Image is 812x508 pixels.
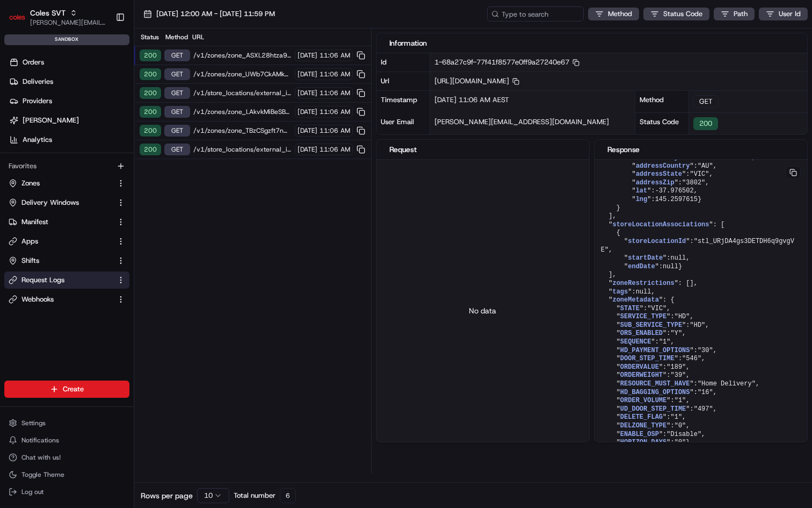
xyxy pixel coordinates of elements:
span: ORDERWEIGHT [620,371,663,379]
div: Timestamp [376,91,430,113]
span: Knowledge Base [21,156,82,167]
p: No data [469,305,496,316]
span: 11:06 AM [320,126,350,135]
span: Settings [21,419,46,427]
button: Webhooks [4,291,129,308]
span: tags [612,288,628,296]
span: "stl_URjDA4gs3DETDH6q9gvgVE" [601,238,794,254]
span: 11:06 AM [320,70,350,78]
span: API Documentation [102,156,172,167]
a: Apps [9,237,112,246]
span: User Id [779,9,801,19]
span: Toggle Theme [21,470,64,479]
a: Deliveries [4,73,134,90]
div: GET [164,106,190,118]
button: User Id [759,8,808,20]
div: Response [607,144,794,155]
span: addressState [636,170,682,178]
button: Shifts [4,252,129,269]
a: Request Logs [9,275,112,285]
div: Url [376,71,430,90]
div: URL [192,33,367,41]
span: Log out [21,488,44,496]
span: Apps [21,237,38,246]
span: "AU" [698,162,713,170]
input: Clear [28,69,177,81]
div: GET [164,87,190,99]
span: addressCountry [636,162,690,170]
img: 1736555255976-a54dd68f-1ca7-489b-9aae-adbdc363a1c4 [11,103,30,122]
div: 200 [140,68,161,80]
a: 📗Knowledge Base [6,152,86,171]
span: "0" [675,439,686,446]
span: UD_DOOR_STEP_TIME [620,405,686,413]
span: lng [636,196,648,203]
span: HORIZON_DAYS [620,439,666,446]
button: Method [588,8,639,20]
button: Notifications [4,433,129,448]
div: GET [164,144,190,155]
span: zoneRestrictions [612,280,674,287]
span: DOOR_STEP_TIME [620,355,675,362]
div: sandbox [4,34,129,45]
button: Create [4,381,129,398]
span: 1-68a27c9f-77f41f8577e0ff9a27240e67 [434,58,579,67]
div: Method [163,33,189,41]
span: storeLocationAssociations [612,221,709,228]
span: Path [734,9,748,19]
span: Deliveries [23,77,53,87]
span: Total number [234,491,275,500]
p: Welcome 👋 [11,43,195,60]
div: Favorites [4,158,129,175]
span: Request Logs [21,275,64,285]
button: Toggle Theme [4,467,129,482]
span: /v1/zones/zone_ASXL28htza9mAKkEH2NxZm [193,51,292,60]
span: "1" [670,413,682,421]
button: Request Logs [4,271,129,289]
div: Method [635,90,689,112]
span: "0" [675,422,686,430]
span: SUB_SERVICE_TYPE [620,321,682,329]
span: -37.976502 [655,187,694,195]
span: SERVICE_TYPE [620,313,666,320]
span: Delivery Windows [21,198,79,208]
button: Settings [4,416,129,431]
span: "1" [659,338,671,346]
button: [DATE] 12:00 AM - [DATE] 11:59 PM [139,6,280,22]
span: [DATE] [298,51,317,60]
button: Path [714,8,755,20]
span: HD_BAGGING_OPTIONS [620,389,690,396]
div: GET [164,49,190,61]
span: endDate [628,263,655,270]
a: Providers [4,92,134,110]
span: Pylon [107,182,130,190]
span: null [663,263,678,270]
span: "39" [670,371,686,379]
span: "Disable" [666,431,701,438]
span: [DATE] 12:00 AM - [DATE] 11:59 PM [156,9,275,19]
span: /v1/store_locations/external_identifier/0651 [193,89,292,97]
span: SEQUENCE [620,338,651,346]
span: "497" [694,405,713,413]
button: Chat with us! [4,450,129,465]
span: /v1/zones/zone_TBzCSgzft7nDp2eik8QUhM [193,126,292,135]
span: [DATE] [298,70,317,78]
span: zoneMetadata [612,296,658,304]
span: "HD" [690,321,705,329]
span: Chat with us! [21,453,61,462]
span: null [636,288,651,296]
span: [PERSON_NAME] [23,116,79,125]
span: "Y" [670,330,682,337]
div: 📗 [11,157,19,166]
span: Zones [21,178,40,188]
a: Zones [9,178,112,188]
span: 11:06 AM [320,145,350,154]
button: [PERSON_NAME][EMAIL_ADDRESS][PERSON_NAME][DOMAIN_NAME] [30,18,107,27]
span: ORDERVALUE [620,363,659,371]
span: ENABLE_OSP [620,431,659,438]
span: [URL][DOMAIN_NAME] [434,76,519,85]
a: Orders [4,54,134,71]
span: ORDER_VOLUME [620,397,666,404]
span: Shifts [21,256,39,266]
a: Delivery Windows [9,198,112,208]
